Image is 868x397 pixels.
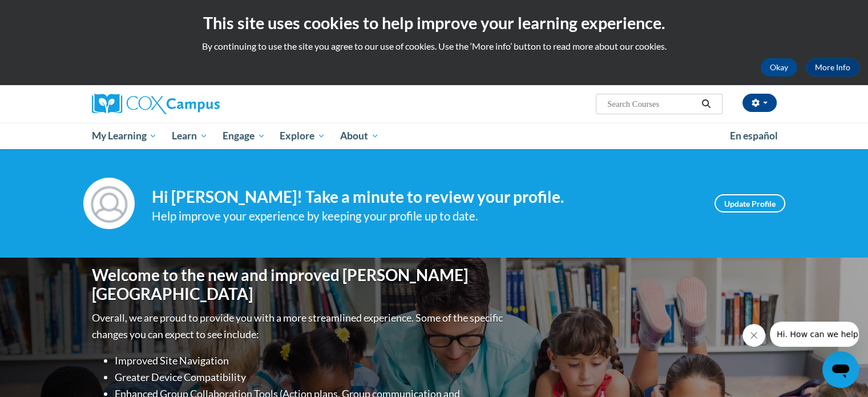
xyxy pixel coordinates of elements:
[164,123,215,149] a: Learn
[75,123,794,149] div: Main menu
[714,194,785,212] a: Update Profile
[92,266,506,304] h1: Welcome to the new and improved [PERSON_NAME][GEOGRAPHIC_DATA]
[83,178,135,229] img: Profile Image
[92,310,506,343] p: Overall, we are proud to provide you with a more streamlined experience. Some of the specific cha...
[742,94,777,112] button: Account Settings
[115,352,506,369] li: Improved Site Navigation
[761,58,797,77] button: Okay
[91,129,157,143] span: My Learning
[697,97,714,111] button: Search
[92,94,220,114] img: Cox Campus
[92,94,309,114] a: Cox Campus
[730,130,778,142] span: En español
[172,129,208,143] span: Learn
[340,129,379,143] span: About
[822,351,859,388] iframe: Button to launch messaging window
[223,129,265,143] span: Engage
[152,187,697,207] h4: Hi [PERSON_NAME]! Take a minute to review your profile.
[152,207,697,226] div: Help improve your experience by keeping your profile up to date.
[806,58,859,77] a: More Info
[215,123,273,149] a: Engage
[280,129,325,143] span: Explore
[9,11,859,34] h2: This site uses cookies to help improve your learning experience.
[742,324,765,347] iframe: Close message
[333,123,386,149] a: About
[9,40,859,53] p: By continuing to use the site you agree to our use of cookies. Use the ‘More info’ button to read...
[115,369,506,386] li: Greater Device Compatibility
[7,8,92,17] span: Hi. How can we help?
[722,124,785,148] a: En español
[770,322,859,347] iframe: Message from company
[272,123,333,149] a: Explore
[606,97,697,111] input: Search Courses
[84,123,165,149] a: My Learning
